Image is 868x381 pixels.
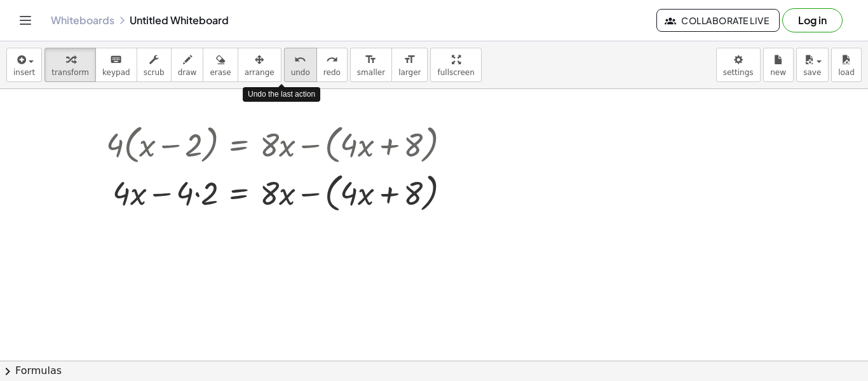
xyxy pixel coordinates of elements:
button: transform [44,48,96,82]
span: settings [723,68,754,77]
button: undoundo [284,48,317,82]
span: draw [178,68,197,77]
button: save [796,48,829,82]
button: insert [6,48,42,82]
button: scrub [137,48,172,82]
span: load [838,68,855,77]
i: undo [294,52,306,67]
span: smaller [357,68,385,77]
span: transform [51,68,89,77]
button: Log in [782,8,843,32]
i: keyboard [110,52,122,67]
i: format_size [365,52,377,67]
button: new [763,48,794,82]
span: save [803,68,821,77]
span: arrange [245,68,275,77]
button: Toggle navigation [15,10,36,31]
button: keyboardkeypad [95,48,137,82]
button: settings [716,48,761,82]
i: redo [326,52,338,67]
span: undo [291,68,310,77]
span: fullscreen [437,68,474,77]
button: erase [203,48,238,82]
span: redo [323,68,341,77]
button: arrange [238,48,281,82]
span: scrub [144,68,165,77]
button: format_sizesmaller [350,48,392,82]
div: Undo the last action [243,87,320,102]
button: Collaborate Live [656,9,780,32]
a: Whiteboards [51,14,114,27]
span: erase [210,68,231,77]
span: insert [13,68,35,77]
button: draw [171,48,204,82]
button: fullscreen [430,48,481,82]
button: load [831,48,862,82]
span: keypad [102,68,130,77]
span: larger [398,68,421,77]
button: redoredo [316,48,348,82]
span: new [770,68,786,77]
button: format_sizelarger [391,48,428,82]
span: Collaborate Live [667,15,769,26]
i: format_size [403,52,416,67]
